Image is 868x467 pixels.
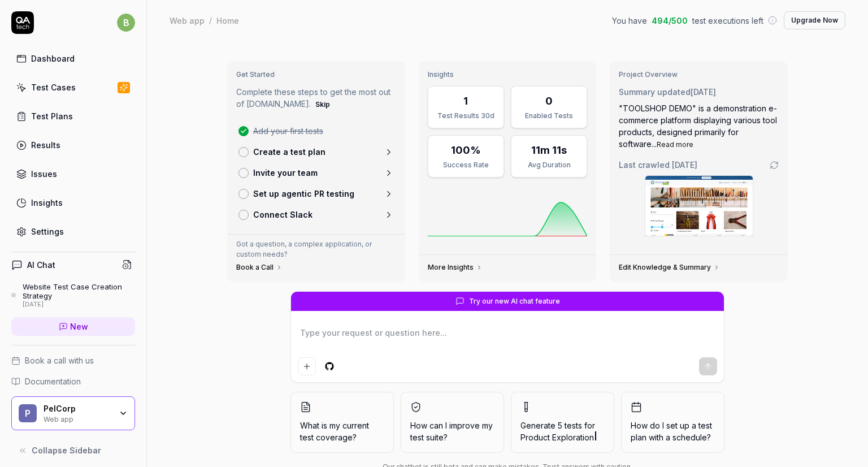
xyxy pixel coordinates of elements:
a: Go to crawling settings [770,161,779,170]
a: Create a test plan [234,141,398,162]
p: Create a test plan [253,146,325,158]
span: New [70,321,88,332]
button: Skip [313,98,332,111]
span: You have [612,15,647,27]
time: [DATE] [672,160,697,170]
span: Summary updated [619,87,691,97]
button: Collapse Sidebar [11,439,135,462]
a: Settings [11,220,135,243]
div: Enabled Tests [518,111,580,121]
a: Set up agentic PR testing [234,183,398,204]
span: Try our new AI chat feature [469,296,560,306]
div: Results [31,139,60,151]
div: Avg Duration [518,160,580,170]
span: b [117,14,135,32]
div: / [209,15,212,26]
a: More Insights [428,263,483,272]
div: Test Plans [31,110,73,122]
a: Book a call with us [11,354,135,366]
a: Edit Knowledge & Summary [619,263,720,272]
span: Documentation [25,375,81,387]
h4: AI Chat [27,259,55,271]
h3: Insights [428,70,588,79]
div: Test Cases [31,81,76,93]
div: Insights [31,197,63,209]
div: 1 [463,93,468,109]
button: Read more [657,140,693,150]
a: Book a Call [236,263,283,272]
img: Screenshot [645,176,753,236]
div: Success Rate [435,160,497,170]
a: Insights [11,192,135,214]
time: [DATE] [691,87,716,97]
h3: Project Overview [619,70,779,79]
button: What is my current test coverage? [290,392,394,453]
a: Connect Slack [234,204,398,225]
span: Product Exploration [520,433,594,442]
div: Issues [31,168,57,180]
span: What is my current test coverage? [300,420,384,443]
div: Home [216,15,239,26]
button: Upgrade Now [784,11,845,29]
a: Results [11,134,135,156]
div: Web app [170,15,205,26]
span: "TOOLSHOP DEMO" is a demonstration e-commerce platform displaying various tool products, designed... [619,103,777,149]
span: Book a call with us [25,354,94,366]
a: Test Plans [11,105,135,127]
button: Add attachment [298,357,316,375]
a: Dashboard [11,47,135,70]
span: Collapse Sidebar [32,444,101,456]
span: Last crawled [619,159,697,171]
a: Test Cases [11,76,135,98]
h3: Get Started [236,70,396,79]
span: How do I set up a test plan with a schedule? [631,420,715,443]
p: Set up agentic PR testing [253,188,354,200]
button: Generate 5 tests forProduct Exploration [511,392,614,453]
div: 0 [545,93,553,109]
span: test executions left [692,15,763,27]
div: Settings [31,226,64,237]
p: Connect Slack [253,209,313,220]
button: How can I improve my test suite? [401,392,504,453]
span: P [19,404,37,422]
a: Issues [11,163,135,185]
p: Complete these steps to get the most out of [DOMAIN_NAME]. [236,86,396,111]
button: PPelCorpWeb app [11,396,135,430]
p: Got a question, a complex application, or custom needs? [236,239,396,260]
div: Web app [44,414,111,423]
div: Dashboard [31,53,75,64]
span: 494 / 500 [652,15,688,27]
span: Generate 5 tests for [520,420,605,443]
a: New [11,317,135,336]
div: Website Test Case Creation Strategy [23,282,135,301]
button: How do I set up a test plan with a schedule? [621,392,724,453]
div: Test Results 30d [435,111,497,121]
div: PelCorp [44,404,111,414]
a: Website Test Case Creation Strategy[DATE] [11,282,135,308]
p: Invite your team [253,167,318,179]
div: 100% [451,142,481,158]
button: b [117,11,135,34]
span: How can I improve my test suite? [410,420,494,443]
a: Invite your team [234,162,398,183]
div: [DATE] [23,301,135,309]
a: Documentation [11,375,135,387]
div: 11m 11s [531,142,567,158]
